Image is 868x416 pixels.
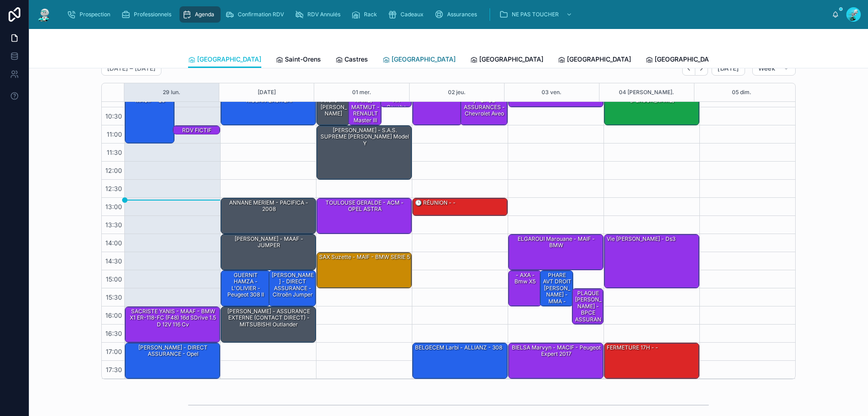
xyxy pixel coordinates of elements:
span: NE PAS TOUCHER [512,11,559,18]
div: [PERSON_NAME] - S.A.S. SUPREME [PERSON_NAME] Model Y [317,126,411,179]
div: SACRISTE YANIS - MAAF - BMW X1 ER-118-FC (F48) 16d sDrive 1.5 d 12V 116 cv [125,307,220,342]
a: Castres [335,51,368,69]
div: PHARE AVT DROIT [PERSON_NAME] - MMA - classe A [540,271,573,306]
span: Professionnels [134,11,171,18]
div: [PERSON_NAME] - ASSURANCE EXTERNE (CONTACT DIRECT) - MITSUBISHI Outlander [222,307,315,329]
span: 15:00 [104,275,124,283]
div: Vie [PERSON_NAME] - Ds3 [606,235,676,243]
div: SACRISTE YANIS - MAAF - BMW X1 ER-118-FC (F48) 16d sDrive 1.5 d 12V 116 cv [127,307,219,329]
div: GUERNIT HAMZA - L'OLIVIER - Peugeot 308 II [221,271,270,306]
span: [GEOGRAPHIC_DATA] [197,55,261,64]
a: [GEOGRAPHIC_DATA] [382,51,456,69]
span: Rack [364,11,377,18]
div: GUERNIT HAMZA - L'OLIVIER - Peugeot 308 II [222,271,269,299]
div: BELGECEM Larbi - ALLIANZ - 308 [413,343,507,378]
span: 17:00 [104,348,124,355]
button: 02 jeu. [448,83,466,101]
div: FERMETURE 17H - - [604,343,699,378]
span: [DATE] [717,64,739,72]
div: ANNANE MERIEM - PACIFICA - 2008 [222,199,315,214]
div: [DATE] [258,83,276,101]
button: 29 lun. [163,83,180,101]
a: [GEOGRAPHIC_DATA] [558,51,631,69]
a: Confirmation RDV [222,6,290,23]
div: [PERSON_NAME] - MATMUT - RENAULT Master III Phase 3 Traction Fourgon L2H2 3.3T 2.3 dCi 16V moyen ... [349,90,381,125]
div: TOULOUSE GERALDE - ACM - OPEL ASTRA [318,199,411,214]
div: Vie [PERSON_NAME] - Ds3 [604,234,699,288]
div: SAX Suzette - MAIF - BMW SERIE 5 [318,253,411,261]
button: Back [682,62,695,76]
span: 13:00 [103,203,124,210]
a: [GEOGRAPHIC_DATA] [188,51,261,68]
span: 11:30 [104,148,124,156]
div: BIELSA Marvyn - MACIF - Peugeot Expert 2017 [510,344,603,359]
div: [PERSON_NAME] - ASSURANCE EXTERNE (CONTACT DIRECT) - MITSUBISHI Outlander [221,307,316,342]
div: [PERSON_NAME] - BPCE ASSURANCES - Chevrolet aveo [462,90,507,118]
div: [PERSON_NAME] - MAAF - JUMPER [222,235,315,250]
div: PLAQUE [PERSON_NAME] - BPCE ASSURANCES - C4 [574,289,603,330]
button: [DATE] [712,61,745,76]
div: ELGAROUI Marouane - MAIF - BMW [509,234,603,270]
div: FERMETURE 17H - - [606,344,659,352]
img: App logo [36,7,52,22]
span: 14:30 [103,257,124,265]
span: 17:30 [104,366,124,373]
div: [PERSON_NAME] - DIRECT ASSURANCE - Citroën jumper [269,271,316,306]
div: - AXA - bmw x5 [510,271,541,286]
a: Professionnels [118,6,178,23]
button: 01 mer. [352,83,371,101]
a: Agenda [179,6,221,23]
span: Agenda [195,11,214,18]
span: Week [758,64,775,72]
div: 🕒 RÉUNION - - [414,199,457,207]
span: 15:30 [104,293,124,301]
span: 10:30 [103,112,124,120]
div: [PERSON_NAME] - MAAF - JUMPER [221,234,316,270]
div: [PERSON_NAME] - PACIFICA - NISSAN QASHQAI [221,90,316,125]
span: Assurances [447,11,477,18]
span: 16:00 [103,311,124,319]
span: RDV Annulés [307,11,340,18]
span: 12:00 [103,167,124,174]
span: [GEOGRAPHIC_DATA] [479,55,543,64]
div: TOULOUSE GERALDE - ACM - OPEL ASTRA [317,198,411,234]
div: HERETE Axelle - - [PERSON_NAME] [318,90,349,118]
a: NE PAS TOUCHER [496,6,577,23]
a: Saint-Orens [276,51,321,69]
div: 05 dim. [732,83,751,101]
button: 04 [PERSON_NAME]. [619,83,674,101]
div: [PERSON_NAME] - DIRECT ASSURANCE - Opel [127,344,219,359]
span: 10:00 [103,94,124,102]
div: 03 ven. [542,83,561,101]
span: 16:30 [103,330,124,337]
span: Confirmation RDV [238,11,284,18]
span: [GEOGRAPHIC_DATA] [392,55,456,64]
div: ANNANE MERIEM - PACIFICA - 2008 [221,198,316,234]
div: BELGECEM Larbi - ALLIANZ - 308 [414,344,503,352]
div: [PERSON_NAME] - DIRECT ASSURANCE - Opel [125,343,220,378]
div: RDV FICTIF Armel Banzadio - - 308 [175,126,220,148]
div: ELGAROUI Marouane - MAIF - BMW [510,235,603,250]
span: Prospection [80,11,110,18]
span: 12:30 [103,185,124,192]
span: 14:00 [103,239,124,247]
button: Week [752,61,796,76]
span: Castres [344,55,368,64]
span: 11:00 [104,130,124,138]
span: [GEOGRAPHIC_DATA] [567,55,631,64]
a: RDV Annulés [292,6,347,23]
div: gunduz aliaker - MACIF - Q5 [125,90,174,143]
div: HERETE Axelle - - [PERSON_NAME] [317,90,349,125]
a: [GEOGRAPHIC_DATA] [646,51,719,69]
div: PLAQUE [PERSON_NAME] - BPCE ASSURANCES - C4 [572,289,603,324]
a: Prospection [64,6,117,23]
div: PHARE AVT DROIT [PERSON_NAME] - MMA - classe A [542,271,572,312]
a: [GEOGRAPHIC_DATA] [470,51,543,69]
span: [GEOGRAPHIC_DATA] [655,55,719,64]
a: Assurances [432,6,483,23]
div: RDV FICTIF Armel Banzadio - - 308 [173,126,220,135]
